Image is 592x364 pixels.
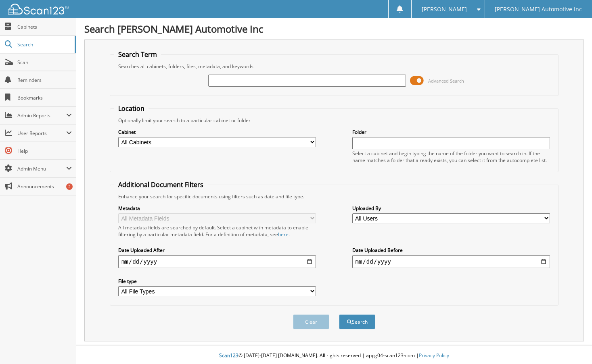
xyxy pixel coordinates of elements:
span: Scan123 [219,352,238,359]
span: [PERSON_NAME] [422,7,467,12]
div: All metadata fields are searched by default. Select a cabinet with metadata to enable filtering b... [118,224,316,238]
input: start [118,255,316,268]
div: Optionally limit your search to a particular cabinet or folder [114,117,554,124]
label: File type [118,278,316,285]
div: 2 [66,183,73,190]
span: Cabinets [17,23,72,30]
h1: Search [PERSON_NAME] Automotive Inc [84,22,584,35]
label: Folder [352,129,550,135]
label: Metadata [118,205,316,212]
input: end [352,255,550,268]
span: Reminders [17,77,72,83]
span: Admin Menu [17,165,66,172]
span: Bookmarks [17,94,72,101]
a: Privacy Policy [419,352,449,359]
div: Enhance your search for specific documents using filters such as date and file type. [114,193,554,200]
span: Admin Reports [17,112,66,119]
a: here [278,231,289,238]
span: Help [17,148,72,154]
span: Announcements [17,183,72,190]
label: Date Uploaded After [118,247,316,254]
span: User Reports [17,130,66,137]
span: Search [17,41,71,48]
label: Cabinet [118,129,316,135]
img: scan123-logo-white.svg [8,4,69,15]
button: Clear [293,314,329,329]
div: Select a cabinet and begin typing the name of the folder you want to search in. If the name match... [352,150,550,164]
span: Scan [17,59,72,66]
legend: Location [114,104,149,113]
span: [PERSON_NAME] Automotive Inc [495,7,582,12]
label: Date Uploaded Before [352,247,550,254]
button: Search [339,314,375,329]
legend: Additional Document Filters [114,180,207,189]
legend: Search Term [114,50,161,59]
div: Searches all cabinets, folders, files, metadata, and keywords [114,63,554,70]
span: Advanced Search [428,78,464,84]
label: Uploaded By [352,205,550,212]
